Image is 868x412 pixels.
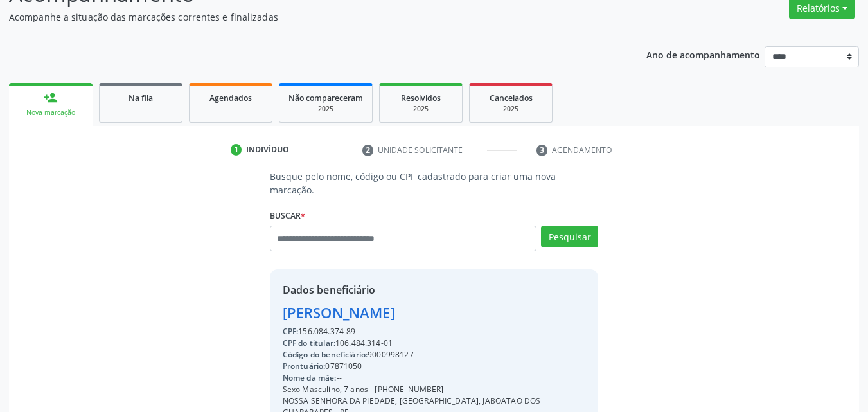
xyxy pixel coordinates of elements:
[128,93,153,103] span: Na fila
[270,170,599,197] p: Busque pelo nome, código ou CPF cadastrado para criar uma nova marcação.
[283,349,368,360] span: Código do beneficiário:
[283,326,586,337] div: 156.084.374-89
[283,349,586,361] div: 9000998127
[231,144,242,156] div: 1
[283,326,299,337] span: CPF:
[270,206,305,226] label: Buscar
[283,302,586,323] div: [PERSON_NAME]
[9,10,604,24] p: Acompanhe a situação das marcações correntes e finalizadas
[283,282,586,298] div: Dados beneficiário
[479,104,543,114] div: 2025
[18,108,84,118] div: Nova marcação
[288,93,363,103] span: Não compareceram
[490,93,533,103] span: Cancelados
[283,337,586,349] div: 106.484.314-01
[288,104,363,114] div: 2025
[401,93,441,103] span: Resolvidos
[283,361,326,372] span: Prontuário:
[283,384,586,395] div: Sexo Masculino, 7 anos - [PHONE_NUMBER]
[209,93,252,103] span: Agendados
[283,372,337,383] span: Nome da mãe:
[541,226,598,247] button: Pesquisar
[283,361,586,372] div: 07871050
[646,46,760,62] p: Ano de acompanhamento
[246,144,289,156] div: Indivíduo
[283,337,335,348] span: CPF do titular:
[283,372,586,384] div: --
[389,104,453,114] div: 2025
[44,91,58,105] div: person_add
